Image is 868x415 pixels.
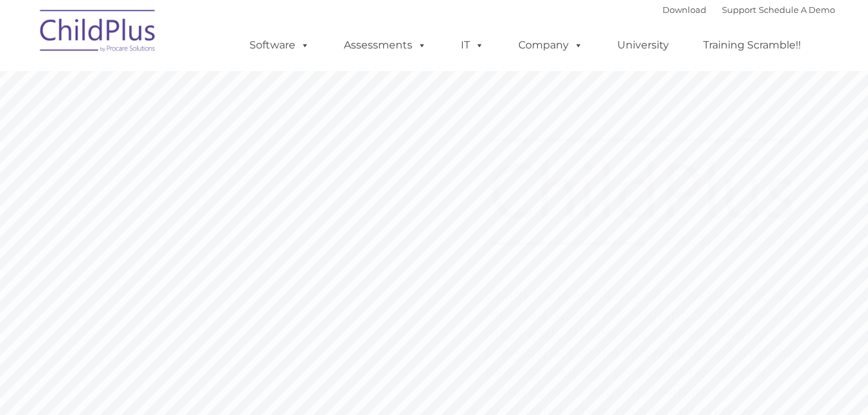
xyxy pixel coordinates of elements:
a: Company [505,32,596,58]
a: Schedule A Demo [759,5,835,15]
font: | [662,5,835,15]
img: ChildPlus by Procare Solutions [34,1,163,65]
a: Download [662,5,706,15]
a: Assessments [331,32,439,58]
a: Software [237,32,323,58]
a: University [604,32,682,58]
a: Support [722,5,756,15]
a: IT [448,32,497,58]
a: Training Scramble!! [690,32,814,58]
